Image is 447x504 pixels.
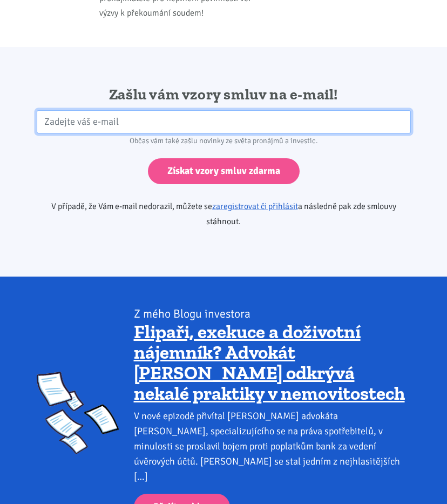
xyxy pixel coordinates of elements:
[37,110,411,133] input: Zadejte váš e-mail
[134,320,405,405] a: Flipaři, exekuce a doživotní nájemník? Advokát [PERSON_NAME] odkrývá nekalé praktiky v nemovitostech
[134,306,411,321] div: Z mého Blogu investora
[37,199,411,229] p: V případě, že Vám e-mail nedorazil, můžete se a následně pak zde smlouvy stáhnout.
[134,408,411,484] div: V nové epizodě přivítal [PERSON_NAME] advokáta [PERSON_NAME], specializujícího se na práva spotře...
[37,85,411,104] h2: Zašlu vám vzory smluv na e-mail!
[212,201,298,212] a: zaregistrovat či přihlásit
[37,133,411,149] div: Občas vám také zašlu novinky ze světa pronájmů a investic.
[148,158,300,185] input: Získat vzory smluv zdarma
